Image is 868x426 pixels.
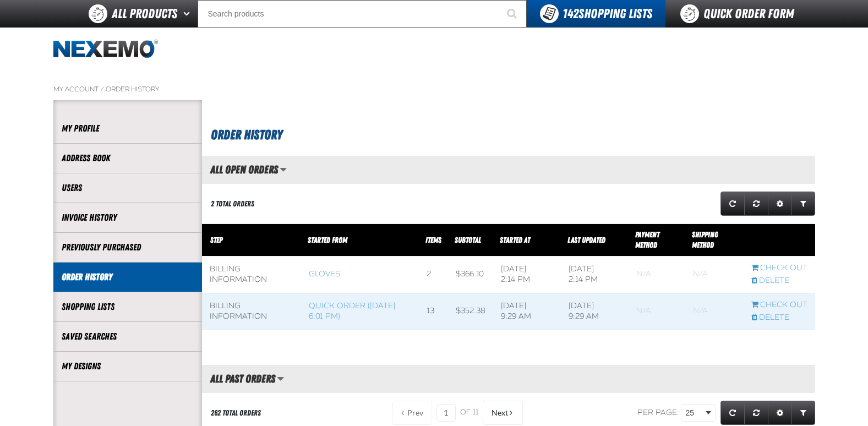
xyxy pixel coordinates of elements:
[419,293,448,330] td: 13
[744,192,768,216] a: Reset grid action
[419,256,448,293] td: 2
[720,192,745,216] a: Refresh grid action
[685,293,744,330] td: Blank
[62,360,194,373] a: My Designs
[100,85,104,94] span: /
[425,236,441,244] span: Items
[751,300,807,310] a: Continue checkout started from Quick Order (2/1/2023, 6:01 PM)
[493,293,561,330] td: [DATE] 9:29 AM
[106,85,159,94] a: Order History
[112,4,177,24] span: All Products
[62,182,194,194] a: Users
[791,192,815,216] a: Expand or Collapse Grid Filters
[210,301,293,322] div: Billing Information
[62,122,194,135] a: My Profile
[62,330,194,343] a: Saved Searches
[768,401,792,425] a: Expand or Collapse Grid Settings
[277,369,284,388] button: Manage grid views. Current view is All Past Orders
[202,373,275,385] h2: All Past Orders
[561,293,629,330] td: [DATE] 9:29 AM
[635,230,659,249] a: Payment Method
[53,40,158,59] img: Nexemo logo
[563,6,652,21] span: Shopping Lists
[492,408,508,417] span: Next Page
[211,199,254,209] div: 2 Total Orders
[483,401,523,425] button: Next Page
[62,271,194,283] a: Order History
[210,236,222,244] span: Step
[309,301,395,321] a: Quick Order ([DATE] 6:01 PM)
[637,408,679,417] span: Per page:
[211,408,261,418] div: 262 Total Orders
[629,293,685,330] td: Blank
[53,85,815,94] nav: Breadcrumbs
[62,301,194,313] a: Shopping Lists
[561,256,629,293] td: [DATE] 2:14 PM
[460,408,478,418] span: of 11
[210,264,293,285] div: Billing Information
[692,230,718,249] span: Shipping Method
[308,236,347,244] span: Started From
[791,401,815,425] a: Expand or Collapse Grid Filters
[280,160,287,179] button: Manage grid views. Current view is All Open Orders
[448,256,493,293] td: $366.10
[751,263,807,274] a: Continue checkout started from GLOVES
[448,293,493,330] td: $352.38
[62,241,194,254] a: Previously Purchased
[768,192,792,216] a: Expand or Collapse Grid Settings
[567,236,605,244] a: Last Updated
[629,256,685,293] td: Blank
[202,163,278,176] h2: All Open Orders
[500,236,530,244] a: Started At
[493,256,561,293] td: [DATE] 2:14 PM
[455,236,481,244] a: Subtotal
[685,256,744,293] td: Blank
[744,224,815,256] th: Row actions
[53,85,99,94] a: My Account
[62,211,194,224] a: Invoice History
[744,401,768,425] a: Reset grid action
[720,401,745,425] a: Refresh grid action
[686,407,703,419] span: 25
[53,40,158,59] a: Home
[436,404,456,422] input: Current page number
[563,6,578,21] strong: 142
[309,269,340,278] a: GLOVES
[751,313,807,323] a: Delete checkout started from Quick Order (2/1/2023, 6:01 PM)
[751,276,807,286] a: Delete checkout started from GLOVES
[211,127,282,143] span: Order History
[62,152,194,165] a: Address Book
